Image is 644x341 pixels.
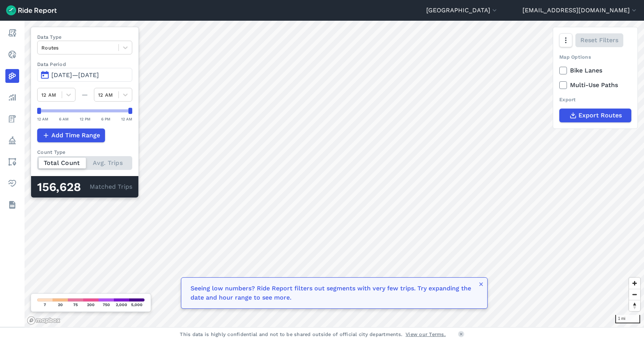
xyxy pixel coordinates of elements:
div: 1 mi [615,315,640,323]
button: [DATE]—[DATE] [37,68,132,82]
button: Reset Filters [575,33,623,47]
label: Bike Lanes [559,66,631,75]
a: View our Terms. [406,331,446,338]
a: Report [5,26,19,40]
button: Zoom in [629,278,640,289]
div: 12 AM [121,115,132,122]
div: Export [559,96,631,103]
div: — [76,90,94,99]
canvas: Map [25,21,644,327]
a: Analyze [5,91,19,104]
label: Data Type [37,33,132,41]
span: Export Routes [578,111,622,120]
div: Count Type [37,148,132,156]
button: [EMAIL_ADDRESS][DOMAIN_NAME] [522,6,638,15]
label: Data Period [37,61,132,68]
button: Zoom out [629,289,640,300]
a: Heatmaps [5,69,19,83]
img: Ride Report [6,5,57,15]
span: [DATE]—[DATE] [51,71,99,79]
button: Export Routes [559,109,631,122]
button: Add Time Range [37,128,105,142]
a: Mapbox logo [27,316,61,325]
button: [GEOGRAPHIC_DATA] [426,6,498,15]
span: Add Time Range [51,131,100,140]
a: Realtime [5,48,19,61]
a: Fees [5,112,19,126]
label: Multi-Use Paths [559,81,631,90]
div: Map Options [559,53,631,61]
button: Reset bearing to north [629,300,640,311]
div: 6 AM [59,115,69,122]
div: 12 PM [80,115,90,122]
span: Reset Filters [580,36,618,45]
div: 156,628 [37,182,90,192]
a: Policy [5,133,19,147]
a: Health [5,176,19,190]
div: Matched Trips [31,176,138,198]
a: Areas [5,155,19,169]
div: 12 AM [37,115,48,122]
a: Datasets [5,198,19,212]
div: 6 PM [101,115,110,122]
